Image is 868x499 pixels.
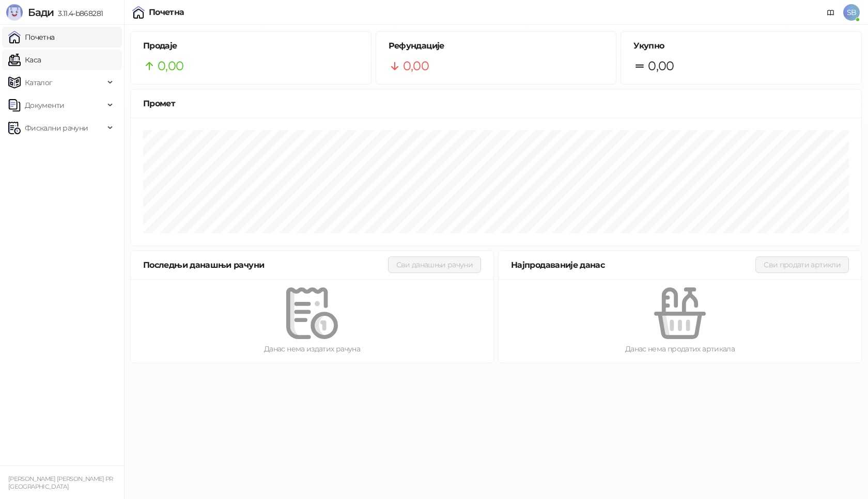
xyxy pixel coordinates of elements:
[54,9,103,18] span: 3.11.4-b868281
[147,343,477,355] div: Данас нема издатих рачуна
[823,4,839,21] a: Документација
[143,259,388,271] div: Последњи данашњи рачуни
[648,56,674,76] span: 0,00
[633,40,849,52] h5: Укупно
[143,97,849,110] div: Промет
[843,4,860,21] span: SB
[403,56,429,76] span: 0,00
[8,475,113,490] small: [PERSON_NAME] [PERSON_NAME] PR [GEOGRAPHIC_DATA]
[8,27,55,47] a: Почетна
[6,4,23,21] img: Logo
[158,56,183,76] span: 0,00
[755,256,849,273] button: Сви продати артикли
[25,72,53,93] span: Каталог
[511,259,755,271] div: Најпродаваније данас
[8,50,41,70] a: Каса
[28,6,54,19] span: Бади
[515,343,845,355] div: Данас нема продатих артикала
[25,118,88,138] span: Фискални рачуни
[25,95,64,116] span: Документи
[149,8,184,17] div: Почетна
[143,40,359,52] h5: Продаје
[389,40,604,52] h5: Рефундације
[388,256,481,273] button: Сви данашњи рачуни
